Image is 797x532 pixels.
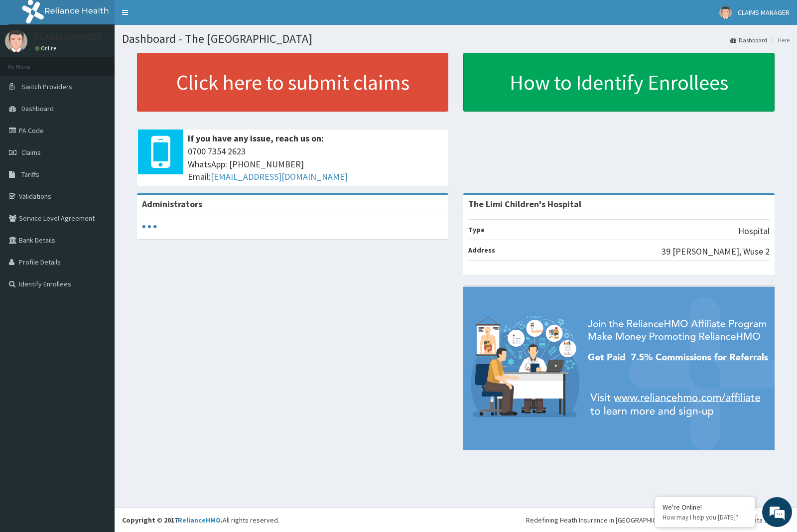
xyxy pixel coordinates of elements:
strong: Copyright © 2017 . [122,516,223,525]
div: We're Online! [663,503,747,512]
img: User Image [719,6,732,19]
strong: The Limi Children's Hospital [468,198,581,210]
span: CLAIMS MANAGER [738,8,790,17]
b: Address [468,246,495,255]
b: If you have any issue, reach us on: [188,133,324,144]
a: RelianceHMO [178,516,221,525]
img: User Image [5,30,27,52]
span: Switch Providers [21,82,72,91]
svg: audio-loading [142,219,157,234]
a: How to Identify Enrollees [463,53,775,112]
a: [EMAIL_ADDRESS][DOMAIN_NAME] [211,171,348,182]
p: CLAIMS MANAGER [35,32,102,41]
span: Claims [21,148,41,157]
a: Online [35,45,59,52]
p: How may I help you today? [663,513,747,522]
b: Administrators [142,198,202,210]
span: Dashboard [21,104,54,113]
p: Hospital [738,225,770,238]
p: 39 [PERSON_NAME], Wuse 2 [662,245,770,258]
b: Type [468,225,485,234]
li: Here [768,36,790,44]
span: 0700 7354 2623 WhatsApp: [PHONE_NUMBER] Email: [188,145,443,183]
img: provider-team-banner.png [463,287,775,450]
a: Dashboard [730,36,767,44]
a: Click here to submit claims [137,53,448,112]
h1: Dashboard - The [GEOGRAPHIC_DATA] [122,32,790,45]
span: Tariffs [21,170,39,179]
div: Redefining Heath Insurance in [GEOGRAPHIC_DATA] using Telemedicine and Data Science! [526,515,790,525]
